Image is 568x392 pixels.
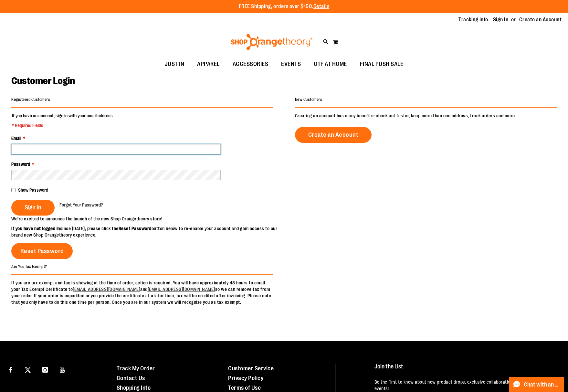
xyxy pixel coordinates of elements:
a: APPAREL [191,57,226,72]
span: Show Password [18,187,48,193]
a: Privacy Policy [228,375,263,381]
strong: Reset Password [119,226,152,231]
h4: Join the List [374,364,554,376]
img: Shop Orangetheory [230,34,313,50]
a: EVENTS [275,57,307,72]
a: Terms of Use [228,385,261,391]
a: Shopping Info [117,385,151,391]
span: APPAREL [197,57,220,71]
button: Chat with an Expert [509,377,564,392]
img: Twitter [25,367,31,373]
span: * Required Fields [12,122,114,129]
a: JUST IN [158,57,191,72]
a: Tracking Info [458,16,488,23]
a: Reset Password [11,243,73,259]
span: FINAL PUSH SALE [360,57,404,71]
span: Chat with an Expert [524,382,560,388]
span: OTF AT HOME [314,57,347,71]
span: Sign In [25,204,41,211]
span: Forgot Your Password? [59,202,103,207]
span: Create an Account [308,131,359,138]
a: Track My Order [117,365,155,372]
a: Create an Account [295,127,372,143]
a: Visit our Instagram page [39,364,51,375]
a: Forgot Your Password? [59,202,103,208]
strong: If you have not logged in [11,226,60,231]
a: FINAL PUSH SALE [353,57,410,72]
a: [EMAIL_ADDRESS][DOMAIN_NAME] [148,287,215,292]
button: Sign In [11,200,55,216]
p: We’re excited to announce the launch of the new Shop Orangetheory store! [11,216,284,222]
span: Reset Password [20,248,64,255]
a: Contact Us [117,375,145,381]
span: Password [11,162,30,167]
a: Visit our Facebook page [5,364,16,375]
span: EVENTS [281,57,301,71]
p: FREE Shipping, orders over $150. [239,3,330,10]
p: Creating an account has many benefits: check out faster, keep more than one address, track orders... [295,112,557,119]
span: ACCESSORIES [233,57,268,71]
span: JUST IN [165,57,184,71]
a: Customer Service [228,365,274,372]
p: If you are tax exempt and tax is showing at the time of order, action is required. You will have ... [11,280,273,305]
p: Be the first to know about new product drops, exclusive collaborations, and shopping events! [374,379,554,392]
a: OTF AT HOME [307,57,353,72]
a: ACCESSORIES [226,57,275,72]
legend: If you have an account, sign in with your email address. [11,112,114,129]
a: Visit our Youtube page [57,364,68,375]
p: since [DATE], please click the button below to re-enable your account and gain access to our bran... [11,225,284,238]
strong: Are You Tax Exempt? [11,264,47,269]
a: Visit our X page [22,364,34,375]
a: Details [313,4,330,9]
a: Sign In [493,16,509,23]
a: [EMAIL_ADDRESS][DOMAIN_NAME] [73,287,140,292]
a: Create an Account [519,16,562,23]
strong: New Customers [295,97,322,102]
span: Email [11,136,21,141]
span: Customer Login [11,75,75,86]
strong: Registered Customers [11,97,50,102]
